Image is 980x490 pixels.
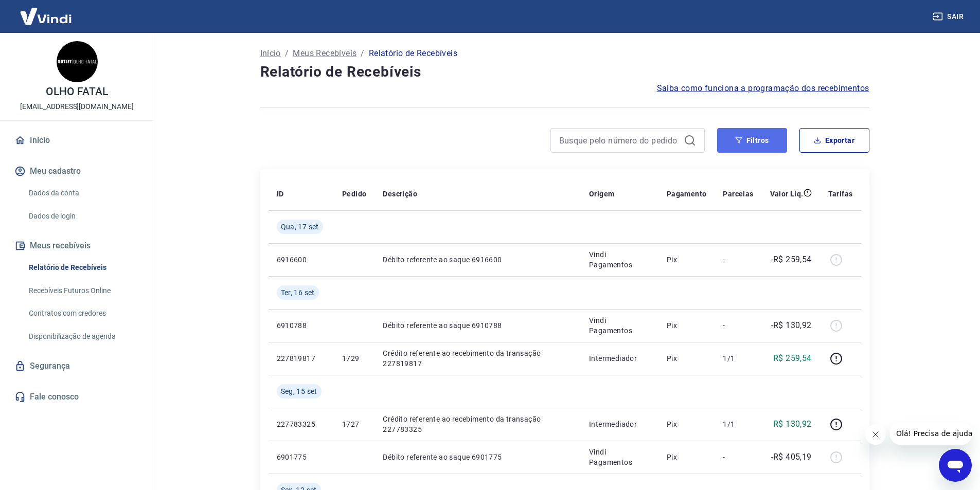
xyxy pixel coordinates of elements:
p: -R$ 130,92 [771,319,812,332]
a: Dados de login [25,206,141,227]
p: OLHO FATAL [46,86,108,97]
p: ID [277,189,284,199]
p: Vindi Pagamentos [589,249,650,270]
p: Relatório de Recebíveis [369,47,457,60]
p: Tarifas [828,189,853,199]
p: -R$ 405,19 [771,451,812,463]
a: Dados da conta [25,183,141,204]
p: Parcelas [723,189,753,199]
p: - [723,255,753,265]
a: Fale conosco [12,386,141,408]
p: Pix [667,419,707,429]
a: Segurança [12,355,141,377]
p: / [285,47,289,60]
p: Pix [667,452,707,462]
p: 1729 [342,353,366,364]
p: Valor Líq. [770,189,804,199]
p: / [361,47,364,60]
p: 6901775 [277,452,326,462]
p: 1727 [342,419,366,429]
p: Origem [589,189,614,199]
iframe: Fechar mensagem [865,424,886,445]
span: Olá! Precisa de ajuda? [6,7,86,15]
p: Crédito referente ao recebimento da transação 227783325 [383,414,573,434]
p: R$ 130,92 [773,418,812,430]
p: 6910788 [277,320,326,331]
img: Vindi [12,1,79,32]
p: 227783325 [277,419,326,429]
p: Débito referente ao saque 6916600 [383,255,573,265]
iframe: Mensagem da empresa [890,422,972,445]
a: Disponibilização de agenda [25,326,141,347]
a: Início [12,129,141,152]
p: Vindi Pagamentos [589,315,650,336]
a: Contratos com credores [25,303,141,324]
p: 1/1 [723,419,753,429]
p: Intermediador [589,353,650,364]
p: 1/1 [723,353,753,364]
p: Pedido [342,189,366,199]
p: Débito referente ao saque 6910788 [383,320,573,331]
span: Qua, 17 set [281,222,319,232]
p: - [723,320,753,331]
p: R$ 259,54 [773,352,812,365]
button: Exportar [799,128,869,153]
p: -R$ 259,54 [771,253,812,266]
button: Sair [931,7,968,26]
button: Meus recebíveis [12,234,141,257]
p: Pagamento [667,189,707,199]
p: Pix [667,320,707,331]
a: Relatório de Recebíveis [25,257,141,278]
h4: Relatório de Recebíveis [260,62,869,82]
p: Intermediador [589,419,650,429]
span: Ter, 16 set [281,287,315,298]
a: Meus Recebíveis [293,47,357,60]
a: Recebíveis Futuros Online [25,280,141,301]
button: Meu cadastro [12,160,141,183]
input: Busque pelo número do pedido [559,133,680,148]
p: 6916600 [277,255,326,265]
p: Descrição [383,189,417,199]
p: Pix [667,255,707,265]
a: Início [260,47,281,60]
p: Débito referente ao saque 6901775 [383,452,573,462]
p: [EMAIL_ADDRESS][DOMAIN_NAME] [20,101,134,112]
p: Crédito referente ao recebimento da transação 227819817 [383,348,573,369]
p: 227819817 [277,353,326,364]
button: Filtros [717,128,787,153]
p: Pix [667,353,707,364]
span: Seg, 15 set [281,386,317,396]
a: Saiba como funciona a programação dos recebimentos [657,82,869,95]
iframe: Botão para abrir a janela de mensagens [939,449,972,482]
img: 1ad817ab-f745-4e7c-8aef-587ba4263015.jpeg [57,41,98,82]
p: - [723,452,753,462]
p: Vindi Pagamentos [589,447,650,467]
